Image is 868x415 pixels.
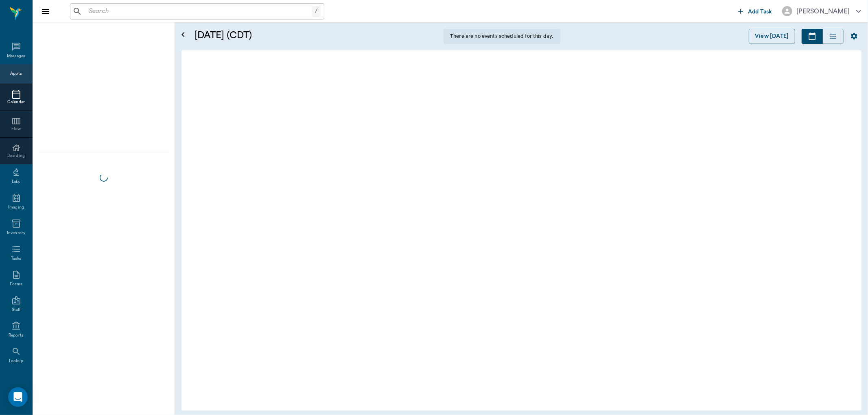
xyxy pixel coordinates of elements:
[12,307,20,313] div: Staff
[735,4,776,19] button: Add Task
[9,332,24,339] div: Reports
[178,19,188,50] button: Open calendar
[195,29,408,42] h5: [DATE] (CDT)
[8,387,28,407] div: Open Intercom Messenger
[749,29,795,44] button: View [DATE]
[7,53,26,59] div: Messages
[10,71,22,77] div: Appts
[37,3,54,20] button: Close drawer
[10,281,22,287] div: Forms
[11,256,21,262] div: Tasks
[85,6,312,17] input: Search
[8,204,24,211] div: Imaging
[7,230,25,236] div: Inventory
[444,29,560,44] div: There are no events scheduled for this day.
[12,179,20,185] div: Labs
[312,6,321,17] div: /
[776,4,868,19] button: [PERSON_NAME]
[9,358,23,364] div: Lookup
[796,7,850,16] div: [PERSON_NAME]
